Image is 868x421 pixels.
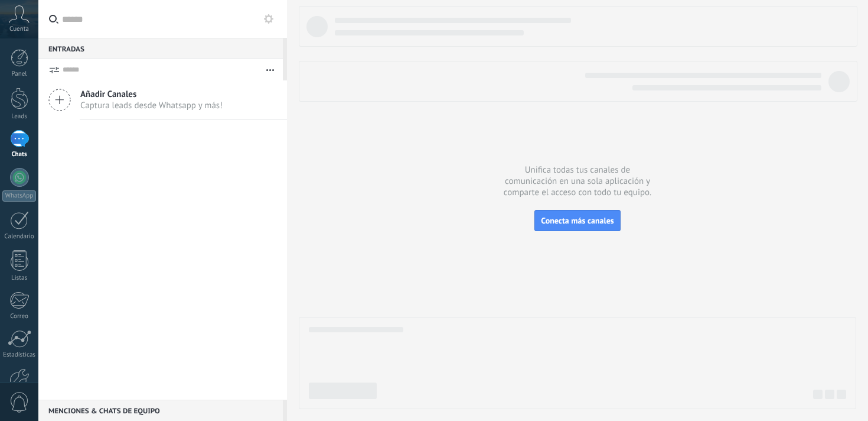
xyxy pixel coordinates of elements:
div: Listas [2,274,37,282]
div: Menciones & Chats de equipo [38,400,283,421]
div: WhatsApp [2,190,36,202]
span: Captura leads desde Whatsapp y más! [80,100,223,111]
div: Panel [2,70,37,78]
button: Conecta más canales [534,210,620,231]
span: Conecta más canales [541,215,614,226]
span: Añadir Canales [80,89,223,100]
div: Estadísticas [2,351,37,359]
div: Entradas [38,38,283,59]
div: Leads [2,113,37,121]
div: Calendario [2,233,37,241]
div: Correo [2,313,37,320]
span: Cuenta [9,25,29,33]
div: Chats [2,151,37,158]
